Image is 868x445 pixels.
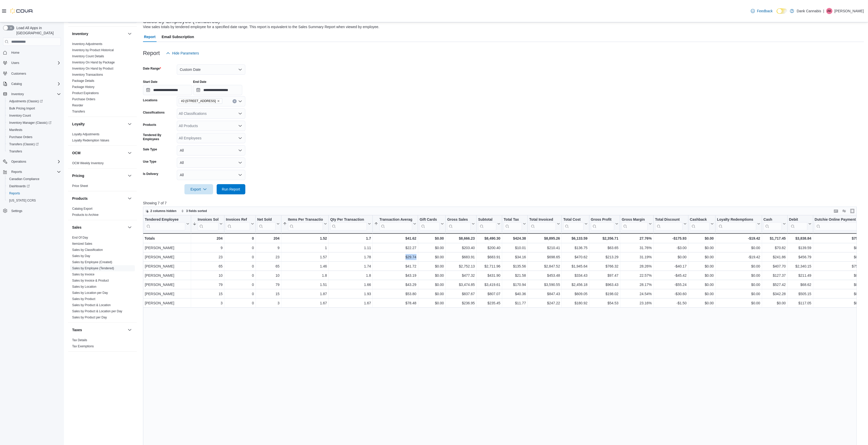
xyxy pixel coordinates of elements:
button: Export [184,184,213,194]
a: Bulk Pricing Import [7,105,37,112]
button: Users [1,59,63,66]
div: Pricing [68,183,137,191]
div: Invoices Sold [198,217,218,230]
span: Products to Archive [72,213,98,217]
div: OCM [68,160,137,168]
div: 27.76% [622,235,652,241]
button: Inventory [127,31,133,37]
a: Manifests [7,127,24,133]
a: Sales by Location per Day [72,291,108,295]
button: Products [127,195,133,202]
div: $0.00 [690,235,714,241]
span: Reports [9,191,20,195]
div: Items Per Transaction [288,217,323,230]
span: Home [9,49,61,56]
button: Total Invoiced [529,217,560,230]
button: Open list of options [238,99,242,103]
button: 2 columns hidden [143,208,179,214]
span: Settings [11,209,22,213]
span: [US_STATE] CCRS [9,198,36,203]
span: OCM Weekly Inventory [72,161,104,165]
a: Inventory by Product Historical [72,48,114,52]
div: Total Invoiced [529,217,556,230]
span: Report [144,32,156,42]
button: Enter fullscreen [849,208,855,214]
span: Customers [9,70,61,76]
button: Settings [1,207,63,215]
span: Canadian Compliance [7,176,61,182]
span: Reports [9,169,61,175]
label: Is Delivery [143,172,158,176]
button: Operations [1,158,63,165]
div: Invoices Ref [226,217,250,222]
span: Dashboards [7,183,61,189]
span: AK [827,8,831,14]
span: Catalog [11,82,22,86]
div: Total Cost [563,217,583,230]
p: | [823,8,824,14]
span: Dashboards [9,184,30,188]
span: #2-3525 26th Ave SE [179,98,222,104]
button: Total Tax [504,217,526,230]
button: Total Discount [655,217,686,230]
a: Product Expirations [72,91,99,95]
span: Inventory Count [9,114,31,118]
button: Hide Parameters [164,48,201,58]
a: Sales by Classification [72,248,103,252]
button: Taxes [72,327,126,332]
div: $2,356.71 [591,235,618,241]
h3: Products [72,196,88,201]
div: Gross Profit [591,217,614,230]
span: Loyalty Adjustments [72,132,100,136]
span: Reports [11,170,22,174]
span: Reorder [72,103,83,107]
div: Dutchie Online Payment [815,217,859,230]
a: Catalog Export [72,207,92,210]
a: Inventory Transactions [72,73,103,76]
a: Transfers [7,148,24,154]
button: Manifests [5,126,63,133]
button: Inventory [1,91,63,98]
div: -$19.42 [717,235,760,241]
span: Email Subscription [162,32,194,42]
span: Canadian Compliance [9,177,39,181]
a: Price Sheet [72,184,88,188]
h3: Loyalty [72,121,85,127]
span: Purchase Orders [7,134,61,140]
button: Operations [9,159,28,165]
button: Reports [9,169,24,175]
div: Total Cost [563,217,583,222]
div: 204 [257,235,279,241]
button: Open list of options [238,124,242,128]
span: Customers [11,72,26,76]
a: Purchase Orders [7,134,35,140]
span: Manifests [9,128,22,132]
p: [PERSON_NAME] [834,8,864,14]
button: All [177,145,245,155]
div: Gross Sales [447,217,471,222]
button: Items Per Transaction [283,217,327,230]
p: Dank Cannabis [797,8,821,14]
span: Operations [11,160,26,164]
button: Users [9,60,21,66]
a: Sales by Invoice & Product [72,279,109,282]
button: OCM [72,150,126,155]
span: Operations [9,159,61,165]
a: [US_STATE] CCRS [7,197,38,204]
div: Debit [789,217,807,230]
span: Loyalty Redemption Values [72,138,109,142]
div: Net Sold [257,217,275,230]
h3: Pricing [72,173,84,178]
span: Purchase Orders [72,97,95,101]
button: [US_STATE] CCRS [5,197,63,204]
button: Home [1,49,63,56]
a: Transfers (Classic) [5,141,63,148]
button: Pricing [72,173,126,178]
button: Pricing [127,173,133,179]
span: Feedback [757,8,773,14]
span: Transfers [72,109,85,114]
label: Use Type [143,160,156,164]
span: Inventory On Hand by Package [72,60,115,64]
button: Gift Cards [420,217,444,230]
div: $8,895.26 [529,235,560,241]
